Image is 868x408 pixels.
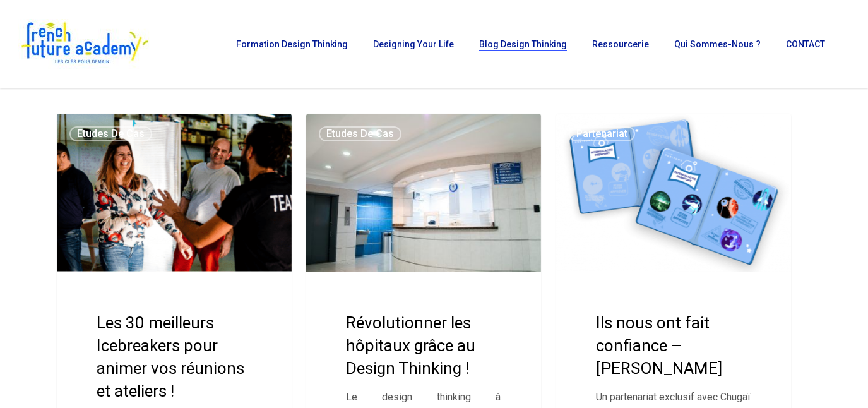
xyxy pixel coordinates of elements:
a: Blog Design Thinking [473,40,573,49]
a: Formation Design Thinking [230,40,354,49]
img: French Future Academy [18,19,151,69]
a: Qui sommes-nous ? [668,40,767,49]
a: Etudes de cas [319,126,401,141]
a: Ressourcerie [586,40,655,49]
a: Etudes de cas [69,126,152,141]
span: Blog Design Thinking [479,39,567,49]
span: CONTACT [786,39,825,49]
span: Formation Design Thinking [236,39,348,49]
span: Ressourcerie [592,39,649,49]
span: Qui sommes-nous ? [674,39,761,49]
a: Partenariat [569,126,635,141]
a: Designing Your Life [367,40,460,49]
a: CONTACT [780,40,831,49]
span: Designing Your Life [373,39,454,49]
